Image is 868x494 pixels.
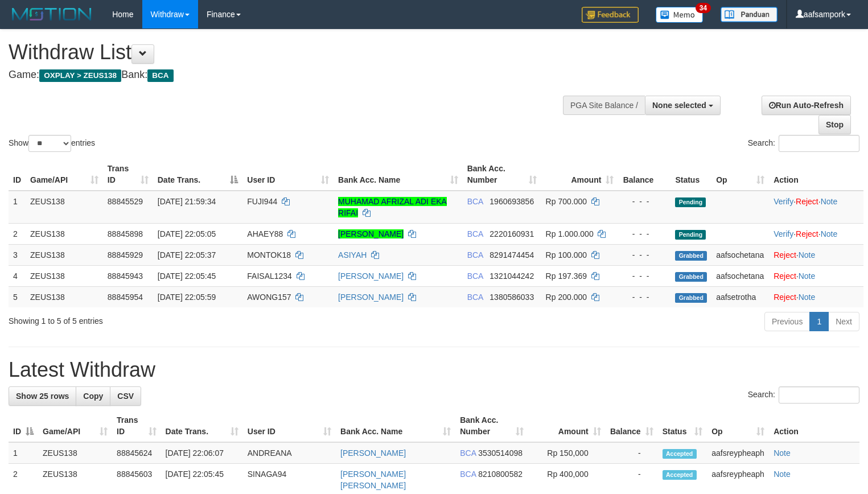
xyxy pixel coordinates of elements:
[821,197,838,206] a: Note
[153,158,243,191] th: Date Trans.: activate to sort column descending
[796,197,818,206] a: Reject
[764,312,810,331] a: Previous
[658,410,707,442] th: Status: activate to sort column ascending
[696,3,711,13] span: 34
[670,158,711,191] th: Status
[455,410,528,442] th: Bank Acc. Number: activate to sort column ascending
[112,410,161,442] th: Trans ID: activate to sort column ascending
[623,291,666,303] div: - - -
[779,386,859,404] input: Search:
[340,448,406,458] a: [PERSON_NAME]
[799,271,816,281] a: Note
[338,293,404,302] a: [PERSON_NAME]
[161,410,243,442] th: Date Trans.: activate to sort column ascending
[9,191,26,224] td: 1
[9,223,26,244] td: 2
[818,115,851,134] a: Stop
[546,271,587,281] span: Rp 197.369
[707,410,769,442] th: Op: activate to sort column ascending
[675,293,707,303] span: Grabbed
[528,410,606,442] th: Amount: activate to sort column ascending
[769,410,859,442] th: Action
[467,293,483,302] span: BCA
[489,197,534,206] span: Copy 1960693856 to clipboard
[110,386,141,406] a: CSV
[707,442,769,464] td: aafsreypheaph
[247,197,277,206] span: FUJI944
[340,470,406,490] a: [PERSON_NAME] [PERSON_NAME]
[9,158,26,191] th: ID
[158,197,216,206] span: [DATE] 21:59:34
[663,449,697,459] span: Accepted
[242,158,334,191] th: User ID: activate to sort column ascending
[645,96,721,115] button: None selected
[26,286,103,307] td: ZEUS138
[9,410,38,442] th: ID: activate to sort column descending
[675,251,707,261] span: Grabbed
[9,311,353,327] div: Showing 1 to 5 of 5 entries
[799,250,816,260] a: Note
[467,250,483,260] span: BCA
[748,386,859,404] label: Search:
[769,191,863,224] td: · ·
[108,271,143,281] span: 88845943
[821,229,838,238] a: Note
[606,442,658,464] td: -
[161,442,243,464] td: [DATE] 22:06:07
[16,392,69,401] span: Show 25 rows
[158,250,216,260] span: [DATE] 22:05:37
[26,244,103,265] td: ZEUS138
[247,229,283,238] span: AHAEY88
[247,271,292,281] span: FAISAL1234
[9,69,567,81] h4: Game: Bank:
[38,410,112,442] th: Game/API: activate to sort column ascending
[38,442,112,464] td: ZEUS138
[711,158,769,191] th: Op: activate to sort column ascending
[541,158,619,191] th: Amount: activate to sort column ascending
[606,410,658,442] th: Balance: activate to sort column ascending
[774,229,793,238] a: Verify
[9,135,95,152] label: Show entries
[489,271,534,281] span: Copy 1321044242 to clipboard
[26,158,103,191] th: Game/API: activate to sort column ascending
[546,250,587,260] span: Rp 100.000
[546,197,587,206] span: Rp 700.000
[774,293,796,302] a: Reject
[828,312,859,331] a: Next
[463,158,541,191] th: Bank Acc. Number: activate to sort column ascending
[243,410,336,442] th: User ID: activate to sort column ascending
[769,286,863,307] td: ·
[675,197,706,207] span: Pending
[338,250,367,260] a: ASIYAH
[28,135,71,152] select: Showentries
[26,265,103,286] td: ZEUS138
[721,7,778,22] img: panduan.png
[9,442,38,464] td: 1
[338,229,404,238] a: [PERSON_NAME]
[9,286,26,307] td: 5
[623,228,666,240] div: - - -
[623,270,666,282] div: - - -
[769,158,863,191] th: Action
[656,7,704,23] img: Button%20Memo.svg
[779,135,859,152] input: Search:
[158,271,216,281] span: [DATE] 22:05:45
[103,158,153,191] th: Trans ID: activate to sort column ascending
[26,223,103,244] td: ZEUS138
[108,229,143,238] span: 88845898
[26,191,103,224] td: ZEUS138
[809,312,829,331] a: 1
[108,293,143,302] span: 88845954
[774,250,796,260] a: Reject
[675,230,706,240] span: Pending
[9,265,26,286] td: 4
[774,271,796,281] a: Reject
[489,250,534,260] span: Copy 8291474454 to clipboard
[774,197,793,206] a: Verify
[711,244,769,265] td: aafsochetana
[9,244,26,265] td: 3
[711,265,769,286] td: aafsochetana
[9,386,76,406] a: Show 25 rows
[336,410,455,442] th: Bank Acc. Name: activate to sort column ascending
[147,69,173,82] span: BCA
